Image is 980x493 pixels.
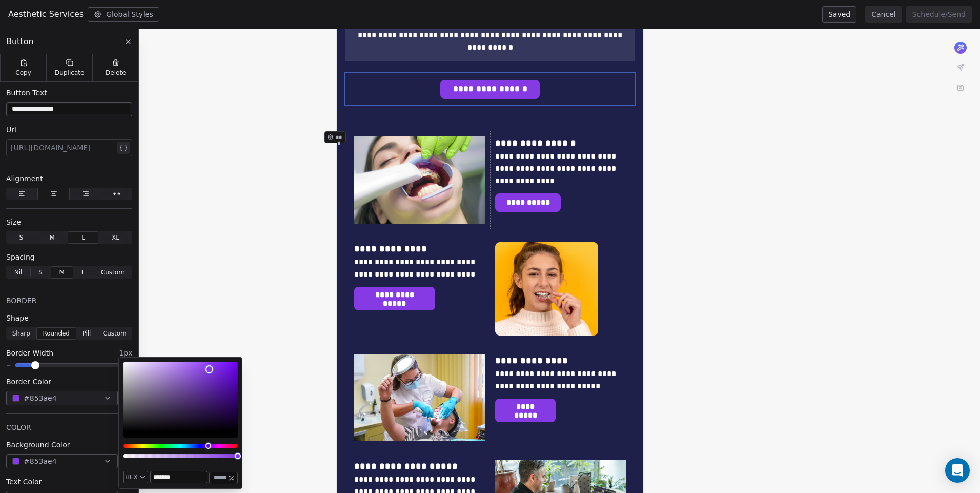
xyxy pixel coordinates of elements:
span: Border Width [6,348,53,358]
span: Sharp [12,329,30,338]
span: XL [112,233,119,242]
button: Global Styles [88,7,159,22]
button: Schedule/Send [906,6,972,23]
div: Open Intercom Messenger [945,458,970,483]
span: Text Color [6,477,42,487]
button: Saved [822,6,856,23]
div: Alpha [123,454,238,458]
span: Pill [82,329,91,338]
span: M [49,233,54,242]
button: #853ae4 [6,454,118,468]
span: S [38,268,43,277]
div: Hue [123,444,238,448]
span: Button Text [6,88,47,98]
span: L [81,268,85,277]
div: BORDER [6,295,132,306]
span: Size [6,217,21,227]
span: Custom [103,329,127,338]
div: COLOR [6,422,132,432]
span: Delete [106,69,126,77]
span: Spacing [6,252,35,262]
div: Color [123,362,238,431]
span: Duplicate [55,69,84,77]
span: Copy [15,69,31,77]
span: #853ae4 [24,393,57,404]
span: S [19,233,24,242]
span: Aesthetic Services [8,8,84,21]
span: Background Color [6,440,70,450]
span: Custom [101,268,125,277]
button: #853ae4 [6,391,118,405]
span: 1px [119,348,132,358]
span: Border Color [6,377,51,387]
button: Cancel [865,6,902,23]
button: HEX [123,471,148,483]
span: Alignment [6,173,43,184]
span: Url [6,125,16,135]
span: Nil [14,268,23,277]
span: #853ae4 [24,456,57,467]
span: Shape [6,313,29,323]
span: Button [6,35,34,48]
